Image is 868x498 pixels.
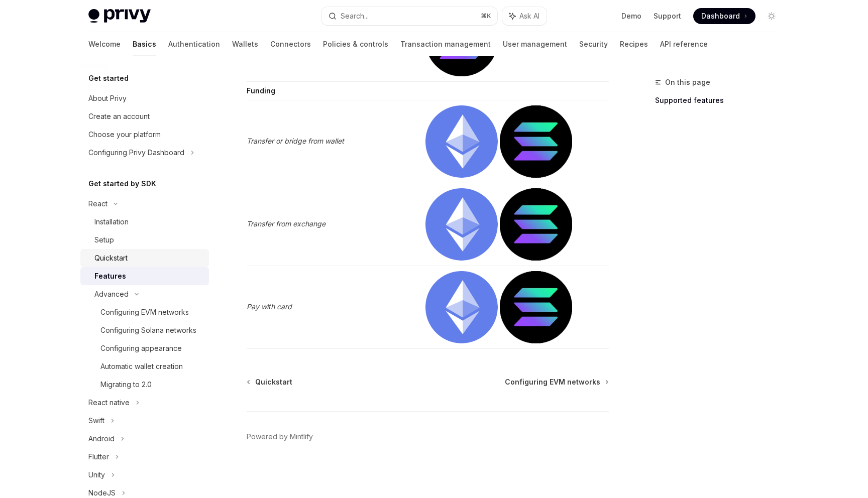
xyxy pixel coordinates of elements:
[425,188,498,261] img: ethereum.png
[80,249,209,267] a: Quickstart
[764,8,780,24] button: Toggle dark mode
[425,105,498,178] img: ethereum.png
[100,306,189,318] div: Configuring EVM networks
[323,32,388,56] a: Policies & controls
[88,110,150,122] div: Create an account
[100,342,182,354] div: Configuring appearance
[341,10,369,22] div: Search...
[247,86,275,95] strong: Funding
[100,324,196,336] div: Configuring Solana networks
[247,432,313,442] a: Powered by Mintlify
[247,302,292,311] em: Pay with card
[621,11,641,21] a: Demo
[88,178,156,190] h5: Get started by SDK
[88,92,127,104] div: About Privy
[321,7,497,25] button: Search...⌘K
[503,32,567,56] a: User management
[88,9,151,23] img: light logo
[94,270,126,282] div: Features
[88,72,129,84] h5: Get started
[80,89,209,107] a: About Privy
[270,32,311,56] a: Connectors
[502,7,547,25] button: Ask AI
[425,271,498,343] img: ethereum.png
[255,377,292,387] span: Quickstart
[100,360,183,372] div: Automatic wallet creation
[505,377,600,387] span: Configuring EVM networks
[80,376,209,394] a: Migrating to 2.0
[481,12,491,20] span: ⌘ K
[100,379,152,391] div: Migrating to 2.0
[80,321,209,339] a: Configuring Solana networks
[500,105,572,178] img: solana.png
[88,129,161,141] div: Choose your platform
[80,126,209,144] a: Choose your platform
[80,213,209,231] a: Installation
[88,433,115,445] div: Android
[88,469,105,481] div: Unity
[88,147,184,159] div: Configuring Privy Dashboard
[505,377,608,387] a: Configuring EVM networks
[80,267,209,285] a: Features
[500,188,572,261] img: solana.png
[80,231,209,249] a: Setup
[693,8,755,24] a: Dashboard
[232,32,258,56] a: Wallets
[500,271,572,343] img: solana.png
[247,137,344,145] em: Transfer or bridge from wallet
[88,397,130,409] div: React native
[655,92,788,108] a: Supported features
[400,32,491,56] a: Transaction management
[654,11,681,21] a: Support
[247,219,325,228] em: Transfer from exchange
[80,339,209,357] a: Configuring appearance
[88,32,121,56] a: Welcome
[94,288,129,300] div: Advanced
[665,76,710,88] span: On this page
[88,415,104,427] div: Swift
[94,234,114,246] div: Setup
[701,11,740,21] span: Dashboard
[133,32,156,56] a: Basics
[80,303,209,321] a: Configuring EVM networks
[88,198,107,210] div: React
[660,32,708,56] a: API reference
[519,11,539,21] span: Ask AI
[88,451,109,463] div: Flutter
[80,107,209,126] a: Create an account
[94,216,129,228] div: Installation
[620,32,648,56] a: Recipes
[579,32,608,56] a: Security
[94,252,128,264] div: Quickstart
[248,377,292,387] a: Quickstart
[168,32,220,56] a: Authentication
[80,357,209,376] a: Automatic wallet creation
